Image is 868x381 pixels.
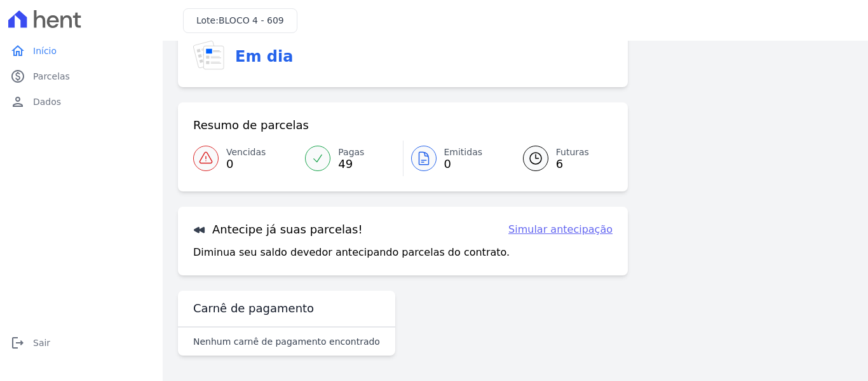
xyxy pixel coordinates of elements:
a: logoutSair [5,330,158,356]
h3: Antecipe já suas parcelas! [193,222,363,237]
a: paidParcelas [5,64,158,89]
span: 0 [444,159,483,169]
a: Pagas 49 [297,141,402,176]
a: Futuras 6 [508,141,613,176]
h3: Em dia [235,45,293,68]
span: 0 [226,159,266,169]
span: 49 [338,159,364,169]
a: Simular antecipação [508,222,613,237]
span: BLOCO 4 - 609 [219,15,284,25]
i: home [10,43,25,59]
span: Pagas [338,146,364,159]
span: Dados [33,95,61,108]
h3: Carnê de pagamento [193,301,314,316]
span: Parcelas [33,70,70,83]
span: Vencidas [226,146,266,159]
i: logout [10,335,25,350]
p: Nenhum carnê de pagamento encontrado [193,335,380,348]
i: paid [10,69,25,84]
span: 6 [556,159,589,169]
h3: Resumo de parcelas [193,118,309,133]
a: personDados [5,89,158,114]
span: Início [33,45,57,57]
a: homeInício [5,38,158,64]
span: Emitidas [444,146,483,159]
span: Sair [33,336,50,349]
i: person [10,94,25,109]
span: Futuras [556,146,589,159]
h3: Lote: [196,14,284,27]
a: Emitidas 0 [403,141,508,176]
p: Diminua seu saldo devedor antecipando parcelas do contrato. [193,245,510,260]
a: Vencidas 0 [193,141,297,176]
